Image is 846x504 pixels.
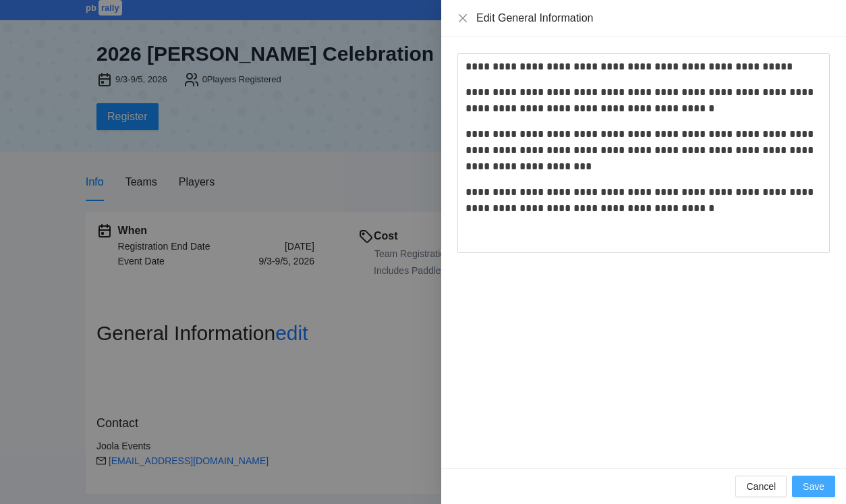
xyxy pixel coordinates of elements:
div: Edit General Information [476,11,830,26]
span: Save [803,479,824,494]
span: close [457,13,468,24]
button: Save [792,476,835,497]
button: Cancel [735,476,787,497]
span: Cancel [746,479,776,494]
button: Close [457,13,468,24]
